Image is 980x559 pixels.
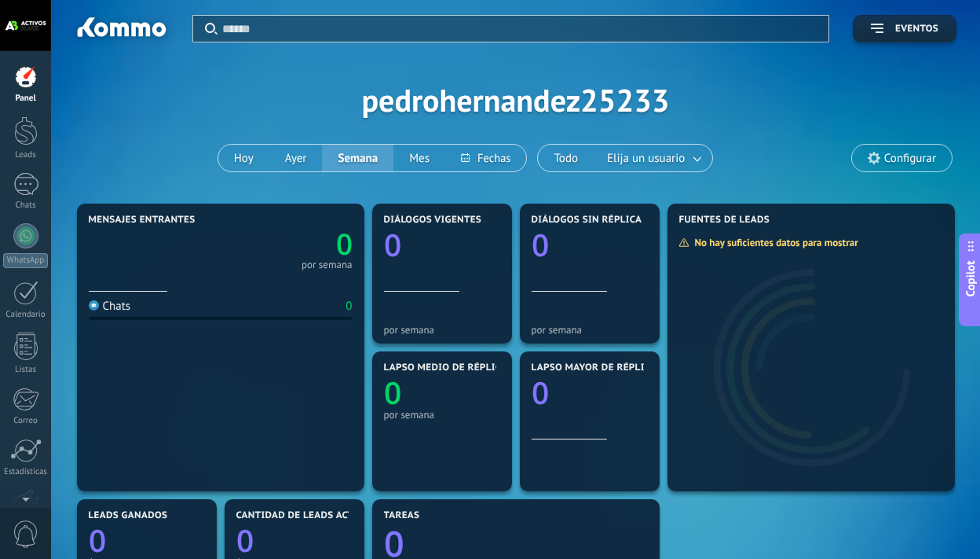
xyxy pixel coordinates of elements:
text: 0 [384,372,401,414]
div: Listas [3,365,49,375]
div: por semana [384,324,500,336]
span: Diálogos sin réplica [532,215,642,226]
button: Fechas [445,145,526,171]
div: WhatsApp [3,253,48,268]
button: Semana [322,145,393,171]
div: Chats [89,299,131,314]
span: Diálogos vigentes [384,215,482,226]
div: Panel [3,94,49,104]
span: Tareas [384,510,420,521]
span: Lapso medio de réplica [384,362,508,373]
span: Copilot [963,260,978,296]
button: Hoy [218,145,269,171]
div: por semana [532,324,648,336]
div: Correo [3,416,49,426]
div: por semana [302,261,353,269]
text: 0 [532,224,549,266]
button: Elija un usuario [594,145,712,171]
button: Todo [538,145,594,171]
span: Lapso mayor de réplica [532,362,656,373]
button: Eventos [853,15,956,42]
button: Mes [393,145,445,171]
div: Leads [3,150,49,160]
span: Cantidad de leads activos [236,510,377,521]
span: Fuentes de leads [679,215,770,226]
span: Leads ganados [89,510,168,521]
text: 0 [384,224,401,266]
div: Calendario [3,310,49,320]
text: 0 [335,223,352,263]
img: Chats [89,300,99,311]
span: Elija un usuario [604,148,688,169]
span: Configurar [884,152,936,165]
a: 0 [221,223,353,263]
span: Mensajes entrantes [89,215,196,226]
span: Eventos [895,24,938,35]
div: Chats [3,200,49,211]
text: 0 [532,372,549,414]
div: No hay suficientes datos para mostrar [678,236,869,249]
button: Ayer [269,145,323,171]
div: Estadísticas [3,467,49,477]
div: 0 [346,299,352,314]
div: por semana [384,409,500,421]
